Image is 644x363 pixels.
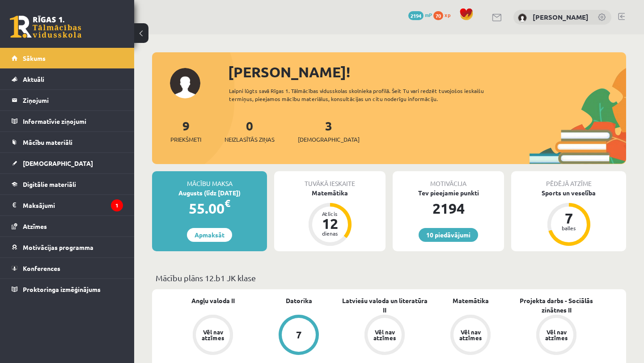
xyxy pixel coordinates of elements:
[518,13,527,22] img: Adriana Ansone
[555,211,582,225] div: 7
[458,329,483,341] div: Vēl nav atzīmes
[12,111,123,131] a: Informatīvie ziņojumi
[274,188,386,198] div: Matemātika
[225,118,275,144] a: 0Neizlasītās ziņas
[225,197,230,210] span: €
[12,279,123,300] a: Proktoringa izmēģinājums
[23,111,123,131] legend: Informatīvie ziņojumi
[511,188,626,247] a: Sports un veselība 7 balles
[555,225,582,231] div: balles
[229,87,513,103] div: Laipni lūgts savā Rīgas 1. Tālmācības vidusskolas skolnieka profilā. Šeit Tu vari redzēt tuvojošo...
[317,211,343,216] div: Atlicis
[12,258,123,279] a: Konferences
[12,132,123,152] a: Mācību materiāli
[23,159,93,167] span: [DEMOGRAPHIC_DATA]
[428,315,513,357] a: Vēl nav atzīmes
[393,188,504,198] div: Tev pieejamie punkti
[511,171,626,188] div: Pēdējā atzīme
[372,329,397,341] div: Vēl nav atzīmes
[419,228,478,242] a: 10 piedāvājumi
[170,315,256,357] a: Vēl nav atzīmes
[274,171,386,188] div: Tuvākā ieskaite
[228,61,626,83] div: [PERSON_NAME]!
[342,315,428,357] a: Vēl nav atzīmes
[170,135,201,144] span: Priekšmeti
[200,329,225,341] div: Vēl nav atzīmes
[156,272,623,284] p: Mācību plāns 12.b1 JK klase
[170,118,201,144] a: 9Priekšmeti
[23,264,60,272] span: Konferences
[23,90,123,110] legend: Ziņojumi
[342,296,428,315] a: Latviešu valoda un literatūra II
[286,296,312,305] a: Datorika
[12,195,123,215] a: Maksājumi1
[298,118,360,144] a: 3[DEMOGRAPHIC_DATA]
[12,174,123,194] a: Digitālie materiāli
[12,90,123,110] a: Ziņojumi
[12,216,123,236] a: Atzīmes
[23,243,93,251] span: Motivācijas programma
[225,135,275,144] span: Neizlasītās ziņas
[23,75,44,83] span: Aktuāli
[274,188,386,247] a: Matemātika Atlicis 12 dienas
[393,171,504,188] div: Motivācija
[12,69,123,89] a: Aktuāli
[187,228,232,242] a: Apmaksāt
[12,237,123,257] a: Motivācijas programma
[433,11,443,20] span: 70
[513,296,599,315] a: Projekta darbs - Sociālās zinātnes II
[152,171,267,188] div: Mācību maksa
[23,138,72,146] span: Mācību materiāli
[12,153,123,173] a: [DEMOGRAPHIC_DATA]
[317,231,343,236] div: dienas
[445,11,450,18] span: xp
[533,13,589,21] a: [PERSON_NAME]
[23,222,47,230] span: Atzīmes
[296,330,302,340] div: 7
[152,198,267,219] div: 55.00
[408,11,424,20] span: 2194
[393,198,504,219] div: 2194
[23,285,101,293] span: Proktoringa izmēģinājums
[298,135,360,144] span: [DEMOGRAPHIC_DATA]
[425,11,432,18] span: mP
[191,296,235,305] a: Angļu valoda II
[544,329,569,341] div: Vēl nav atzīmes
[256,315,342,357] a: 7
[453,296,489,305] a: Matemātika
[433,11,455,18] a: 70 xp
[317,216,343,231] div: 12
[408,11,432,18] a: 2194 mP
[23,54,46,62] span: Sākums
[511,188,626,198] div: Sports un veselība
[23,195,123,215] legend: Maksājumi
[10,16,81,38] a: Rīgas 1. Tālmācības vidusskola
[513,315,599,357] a: Vēl nav atzīmes
[111,199,123,211] i: 1
[12,48,123,68] a: Sākums
[23,180,76,188] span: Digitālie materiāli
[152,188,267,198] div: Augusts (līdz [DATE])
